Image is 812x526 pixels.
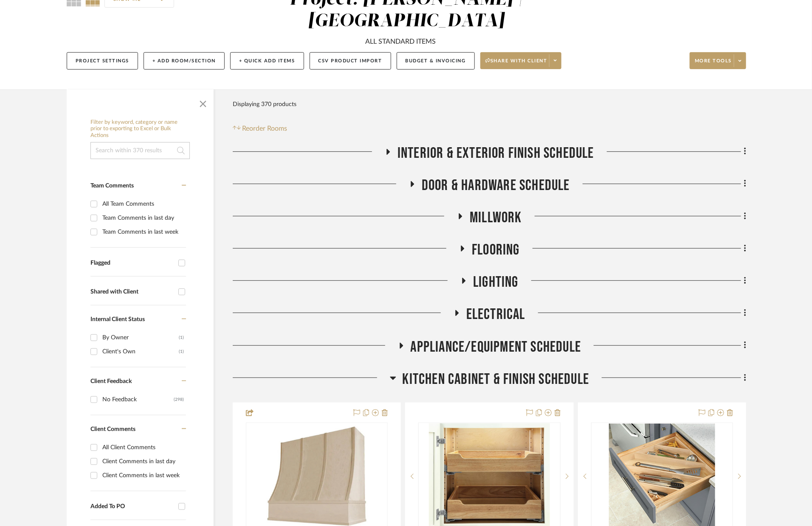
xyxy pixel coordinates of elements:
span: Client Comments [90,426,135,432]
div: All Team Comments [102,197,184,211]
button: Reorder Rooms [233,123,288,134]
span: Interior & Exterior Finish Schedule [398,144,594,162]
input: Search within 370 results [90,142,190,159]
span: Kitchen Cabinet & Finish Schedule [403,370,589,389]
span: Appliance/Equipment Schedule [411,338,581,356]
div: (298) [174,393,184,406]
button: Budget & Invoicing [397,52,475,70]
button: + Add Room/Section [144,52,225,70]
span: Share with client [485,58,547,70]
span: Internal Client Status [90,316,145,322]
span: Electrical [466,305,525,324]
div: By Owner [102,331,179,344]
span: Flooring [472,241,520,259]
div: Client's Own [102,345,179,358]
div: ALL STANDARD ITEMS [365,36,436,47]
div: (1) [179,345,184,358]
div: Client Comments in last day [102,455,184,468]
button: More tools [690,52,746,69]
button: Project Settings [67,52,138,70]
div: Client Comments in last week [102,469,184,482]
button: CSV Product Import [310,52,391,70]
button: Share with client [480,52,562,69]
div: (1) [179,331,184,344]
div: All Client Comments [102,441,184,454]
span: Reorder Rooms [242,123,288,134]
span: More tools [695,58,732,70]
h6: Filter by keyword, category or name prior to exporting to Excel or Bulk Actions [90,119,190,139]
button: + Quick Add Items [230,52,304,70]
button: Close [195,94,211,111]
span: Lighting [473,273,519,291]
span: Millwork [470,209,522,227]
div: Flagged [90,260,174,267]
div: Team Comments in last week [102,225,184,239]
div: Displaying 370 products [233,96,296,113]
div: Shared with Client [90,288,174,296]
span: Team Comments [90,183,134,189]
div: Added To PO [90,503,174,510]
div: Team Comments in last day [102,211,184,225]
div: No Feedback [102,393,174,406]
span: Client Feedback [90,378,132,384]
span: Door & Hardware Schedule [422,176,570,195]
